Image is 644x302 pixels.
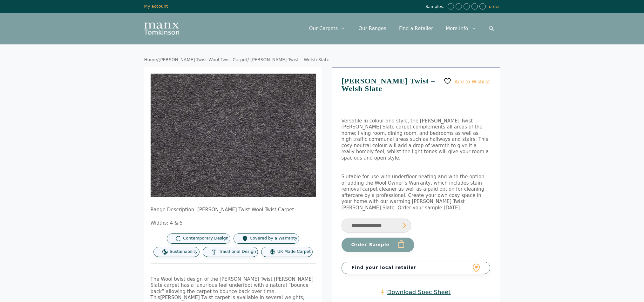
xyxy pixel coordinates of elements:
[144,57,157,62] a: Home
[144,23,179,35] img: Manx Tomkinson
[303,19,500,38] nav: Primary
[159,57,247,62] a: [PERSON_NAME] Twist Wool Twist Carpet
[303,19,352,38] a: Our Carpets
[393,19,439,38] a: Find a Retailer
[342,77,490,105] h1: [PERSON_NAME] Twist – Welsh Slate
[381,288,451,296] a: Download Spec Sheet
[151,220,316,226] p: Widths: 4 & 5
[483,19,500,38] a: Open Search Bar
[342,174,490,211] p: Suitable for use with underfloor heating and with the option of adding the Wool Owner’s Warranty,...
[277,249,311,254] span: UK Made Carpet
[170,249,198,254] span: Sustainability
[489,4,500,9] a: order
[151,207,316,213] p: Range Description: [PERSON_NAME] Twist Wool Twist Carpet
[342,238,414,252] button: Order Sample
[342,118,490,161] p: Versatile in colour and style, the [PERSON_NAME] Twist [PERSON_NAME] Slate carpet complements all...
[183,236,228,241] span: Contemporary Design
[444,77,490,85] a: Add to Wishlist
[352,19,393,38] a: Our Ranges
[144,4,168,9] a: My account
[439,19,482,38] a: More Info
[250,236,297,241] span: Covered by a Warranty
[219,249,256,254] span: Traditional Design
[151,74,316,197] img: Tomkinson Twist Welsh Slate
[425,4,446,10] span: Samples:
[342,262,490,274] a: Find your local retailer
[455,79,490,84] span: Add to Wishlist
[144,57,500,63] nav: Breadcrumb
